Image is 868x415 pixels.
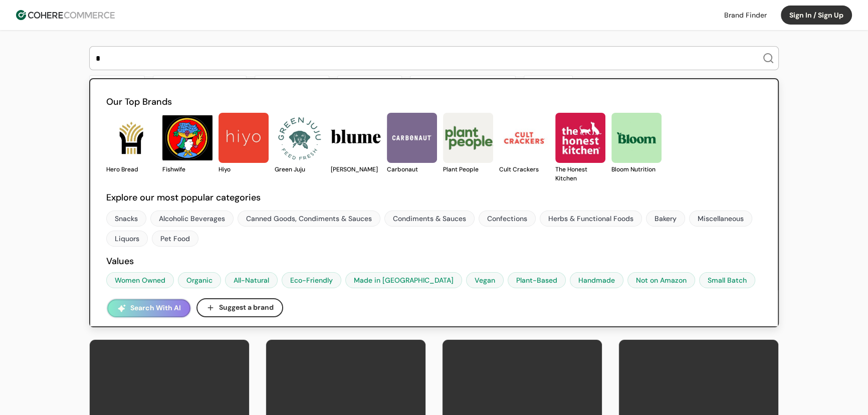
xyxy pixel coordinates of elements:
[655,214,677,224] div: Bakery
[196,298,283,317] button: Suggest a brand
[636,275,687,286] div: Not on Amazon
[540,211,642,227] a: Herbs & Functional Foods
[107,299,190,317] button: Search With AI
[698,214,744,224] div: Miscellaneous
[479,211,536,227] a: Confections
[354,275,454,286] div: Made in [GEOGRAPHIC_DATA]
[160,234,190,244] div: Pet Food
[475,275,495,286] div: Vegan
[225,272,278,288] a: All-Natural
[548,214,633,224] div: Herbs & Functional Foods
[570,272,623,288] a: Handmade
[466,272,504,288] a: Vegan
[152,231,198,247] a: Pet Food
[290,275,333,286] div: Eco-Friendly
[781,6,852,25] button: Sign In / Sign Up
[487,214,527,224] div: Confections
[689,211,752,227] a: Miscellaneous
[115,234,139,244] div: Liquors
[159,214,225,224] div: Alcoholic Beverages
[186,275,212,286] div: Organic
[106,211,146,227] a: Snacks
[106,95,762,109] h2: Our Top Brands
[150,211,234,227] a: Alcoholic Beverages
[106,255,762,268] h2: Values
[246,214,372,224] div: Canned Goods, Condiments & Sauces
[516,275,557,286] div: Plant-Based
[699,272,755,288] a: Small Batch
[115,214,138,224] div: Snacks
[106,191,762,204] h2: Explore our most popular categories
[384,211,475,227] a: Condiments & Sauces
[178,272,221,288] a: Organic
[646,211,685,227] a: Bakery
[345,272,462,288] a: Made in [GEOGRAPHIC_DATA]
[393,214,466,224] div: Condiments & Sauces
[578,275,615,286] div: Handmade
[708,275,747,286] div: Small Batch
[106,231,148,247] a: Liquors
[106,272,174,288] a: Women Owned
[115,275,165,286] div: Women Owned
[627,272,695,288] a: Not on Amazon
[238,211,380,227] a: Canned Goods, Condiments & Sauces
[282,272,341,288] a: Eco-Friendly
[16,10,115,20] img: Cohere Logo
[234,275,269,286] div: All-Natural
[508,272,566,288] a: Plant-Based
